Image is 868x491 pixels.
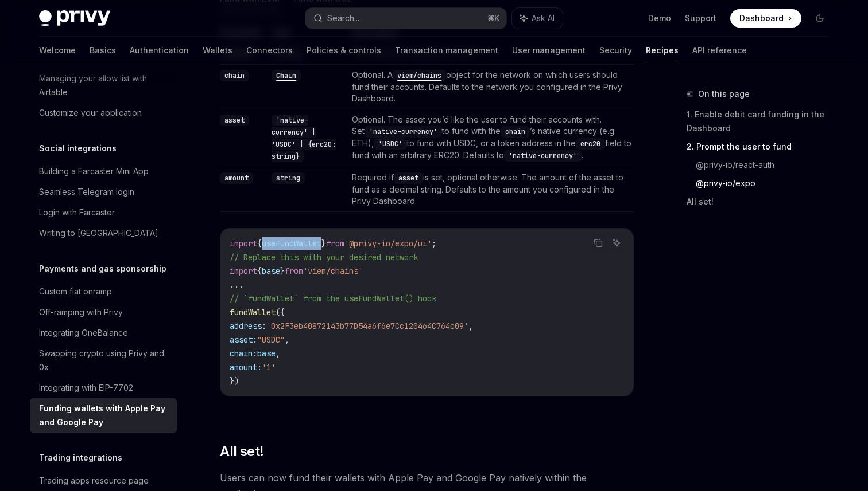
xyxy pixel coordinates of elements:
[220,70,249,81] code: chain
[30,398,177,433] a: Funding wallets with Apple Pay and Google Pay
[347,167,634,212] td: Required if is set, optional otherwise. The amount of the asset to fund as a decimal string. Defa...
[576,138,605,150] code: erc20
[30,182,177,202] a: Seamless Telegram login
[30,470,177,491] a: Trading apps resource page
[30,378,177,398] a: Integrating with EIP-7702
[230,362,262,372] span: amount:
[609,235,624,250] button: Ask AI
[504,150,582,162] code: 'native-currency'
[39,285,112,298] div: Custom fiat onramp
[230,376,239,386] span: })
[696,174,838,193] a: @privy-io/expo
[487,14,499,23] span: ⌘ K
[327,11,359,25] div: Search...
[230,252,418,262] span: // Replace this with your desired network
[687,193,838,211] a: All set!
[39,347,170,374] div: Swapping crypto using Privy and 0x
[30,281,177,302] a: Custom fiat onramp
[811,9,829,28] button: Toggle dark mode
[39,381,133,395] div: Integrating with EIP-7702
[272,70,301,80] a: Chain
[30,223,177,243] a: Writing to [GEOGRAPHIC_DATA]
[30,302,177,323] a: Off-ramping with Privy
[692,37,747,64] a: API reference
[230,266,257,276] span: import
[257,266,262,276] span: {
[347,65,634,109] td: Optional. A object for the network on which users should fund their accounts. Defaults to the net...
[394,172,423,184] code: asset
[230,280,243,290] span: ...
[30,161,177,182] a: Building a Farcaster Mini App
[39,164,149,178] div: Building a Farcaster Mini App
[739,13,784,24] span: Dashboard
[39,72,170,99] div: Managing your allow list with Airtable
[262,362,276,372] span: '1'
[39,402,170,429] div: Funding wallets with Apple Pay and Google Pay
[39,10,110,26] img: dark logo
[685,13,716,24] a: Support
[468,321,473,331] span: ,
[39,262,166,276] h5: Payments and gas sponsorship
[307,37,381,64] a: Policies & controls
[698,87,750,101] span: On this page
[365,126,442,138] code: 'native-currency'
[730,9,801,28] a: Dashboard
[262,266,280,276] span: base
[30,323,177,343] a: Integrating OneBalance
[203,37,232,64] a: Wallets
[321,238,326,249] span: }
[39,451,122,465] h5: Trading integrations
[599,37,632,64] a: Security
[532,13,555,24] span: Ask AI
[272,172,305,184] code: string
[230,238,257,249] span: import
[230,321,266,331] span: address:
[39,142,117,155] h5: Social integrations
[501,126,530,138] code: chain
[30,343,177,378] a: Swapping crypto using Privy and 0x
[687,138,838,156] a: 2. Prompt the user to fund
[230,348,257,359] span: chain:
[39,326,128,340] div: Integrating OneBalance
[276,348,280,359] span: ,
[303,266,363,276] span: 'viem/chains'
[393,70,446,80] a: viem/chains
[39,37,76,64] a: Welcome
[285,335,289,345] span: ,
[272,115,336,162] code: 'native-currency' | 'USDC' | {erc20: string}
[39,305,123,319] div: Off-ramping with Privy
[230,293,436,304] span: // `fundWallet` from the useFundWallet() hook
[30,68,177,103] a: Managing your allow list with Airtable
[374,138,407,150] code: 'USDC'
[305,8,506,29] button: Search...⌘K
[220,115,249,126] code: asset
[276,307,285,317] span: ({
[30,202,177,223] a: Login with Farcaster
[395,37,498,64] a: Transaction management
[326,238,344,249] span: from
[39,185,134,199] div: Seamless Telegram login
[30,103,177,123] a: Customize your application
[90,37,116,64] a: Basics
[687,105,838,138] a: 1. Enable debit card funding in the Dashboard
[393,70,446,81] code: viem/chains
[432,238,436,249] span: ;
[39,226,158,240] div: Writing to [GEOGRAPHIC_DATA]
[646,37,679,64] a: Recipes
[591,235,606,250] button: Copy the contents from the code block
[257,238,262,249] span: {
[512,8,563,29] button: Ask AI
[696,156,838,174] a: @privy-io/react-auth
[512,37,586,64] a: User management
[39,474,149,488] div: Trading apps resource page
[347,109,634,167] td: Optional. The asset you’d like the user to fund their accounts with. Set to fund with the ’s nati...
[39,206,115,219] div: Login with Farcaster
[280,266,285,276] span: }
[648,13,671,24] a: Demo
[130,37,189,64] a: Authentication
[39,106,142,120] div: Customize your application
[262,238,321,249] span: useFundWallet
[230,335,257,345] span: asset:
[344,238,432,249] span: '@privy-io/expo/ui'
[266,321,468,331] span: '0x2F3eb40872143b77D54a6f6e7Cc120464C764c09'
